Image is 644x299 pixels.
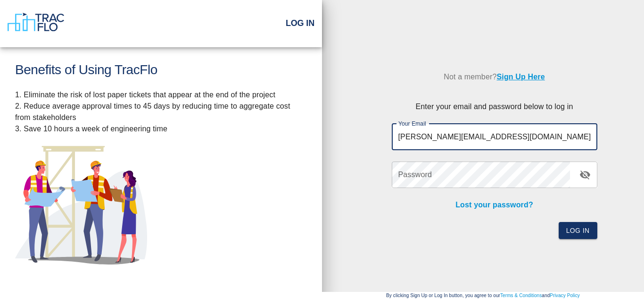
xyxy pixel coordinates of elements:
[392,101,597,112] p: Enter your email and password below to log in
[496,73,545,81] a: Sign Up Here
[500,293,542,298] a: Terms & Conditions
[392,64,597,90] p: Not a member?
[597,254,644,299] iframe: Chat Widget
[8,13,64,32] img: TracFlo
[550,293,580,298] a: Privacy Policy
[15,146,147,265] img: illustration
[15,89,307,135] p: 1. Eliminate the risk of lost paper tickets that appear at the end of the project 2. Reduce avera...
[398,120,426,128] label: Your Email
[559,222,597,239] button: Log In
[455,201,533,209] a: Lost your password?
[322,292,644,299] p: By clicking Sign Up or Log In button, you agree to our and
[15,62,307,78] h1: Benefits of Using TracFlo
[574,163,596,186] button: toggle password visibility
[286,18,314,29] h2: Log In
